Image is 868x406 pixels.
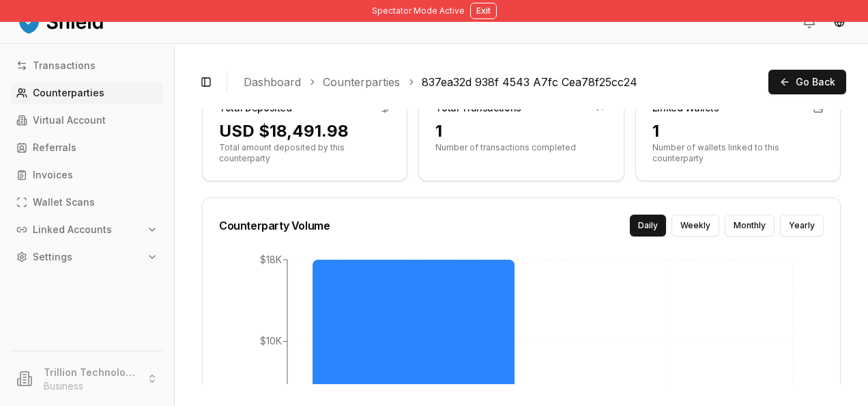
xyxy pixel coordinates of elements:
tspan: $18K [260,254,282,265]
button: Weekly [671,215,719,236]
p: Referrals [33,143,76,152]
p: Number of wallets linked to this counterparty [652,142,824,164]
a: Dashboard [244,74,301,90]
button: Yearly [780,215,824,236]
p: Number of transactions completed [435,142,607,153]
nav: breadcrumb [244,74,757,90]
tspan: $10K [260,335,282,347]
p: Linked Accounts [33,225,112,234]
p: Counterparties [33,88,104,98]
button: Monthly [725,215,775,236]
a: Counterparties [11,82,163,104]
span: Go Back [796,75,835,89]
a: Invoices [11,164,163,186]
button: Go Back [768,70,846,94]
tspan: $5K [264,383,282,394]
a: 837ea32d 938f 4543 A7fc Cea78f25cc24 [422,74,637,90]
span: Spectator Mode Active [372,5,465,16]
p: Virtual Account [33,116,106,125]
p: Invoices [33,170,73,180]
button: Linked Accounts [11,219,163,241]
button: Daily [630,215,666,236]
a: Wallet Scans [11,191,163,213]
div: 1 [652,120,824,142]
p: Wallet Scans [33,198,95,207]
p: Total amount deposited by this counterparty [219,142,390,164]
a: Virtual Account [11,109,163,131]
div: 1 [435,120,607,142]
a: Transactions [11,55,163,77]
div: Counterparty Volume [219,220,330,231]
button: Exit [470,3,497,19]
a: Counterparties [323,74,400,90]
div: USD $18,491.98 [219,120,390,142]
p: Transactions [33,61,96,70]
a: Referrals [11,137,163,159]
button: Settings [11,246,163,268]
p: Settings [33,252,72,262]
